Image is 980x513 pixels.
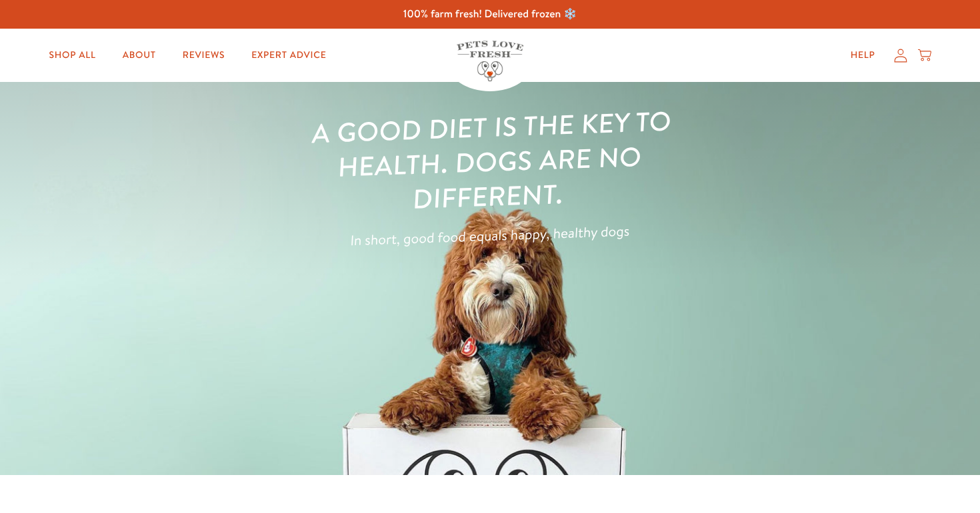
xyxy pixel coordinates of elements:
p: In short, good food equals happy, healthy dogs [297,217,683,255]
a: Shop All [39,42,107,69]
a: Help [840,42,886,69]
img: Pets Love Fresh [457,41,523,81]
h1: A good diet is the key to health. Dogs are no different. [295,103,685,220]
a: Reviews [172,42,235,69]
a: About [112,42,167,69]
a: Expert Advice [241,42,337,69]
